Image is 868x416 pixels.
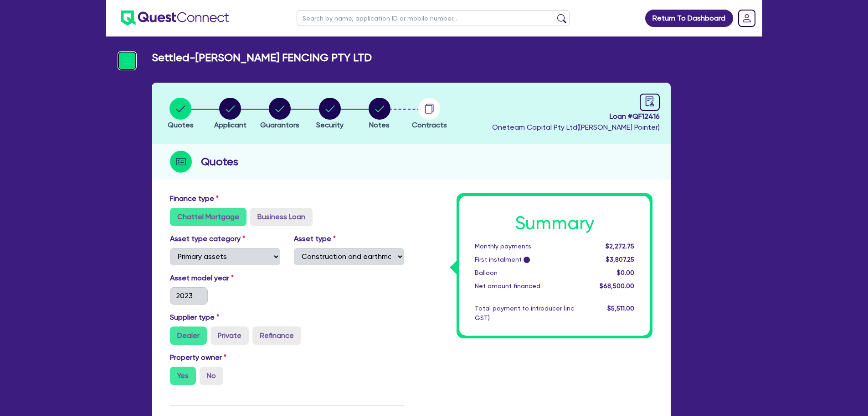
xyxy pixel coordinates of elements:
div: Net amount financed [468,281,583,291]
button: Notes [368,97,391,131]
label: Asset model year [163,273,287,284]
input: Search by name, application ID or mobile number... [297,10,570,26]
label: No [200,367,223,385]
label: Private [211,326,249,345]
button: Applicant [214,97,247,131]
button: Security [316,97,344,131]
div: Balloon [468,268,583,278]
label: Dealer [170,326,207,345]
label: Chattel Mortgage [170,208,247,226]
span: Applicant [214,121,247,129]
span: Notes [369,121,390,129]
span: Guarantors [260,121,299,129]
div: First instalment [468,255,583,264]
button: Contracts [411,97,447,131]
label: Asset type [294,233,336,244]
h2: Quotes [201,153,238,170]
div: Total payment to introducer (inc GST) [468,304,583,323]
img: quest-connect-logo-blue [121,11,229,26]
button: Quotes [167,97,194,131]
span: $0.00 [617,269,634,276]
label: Finance type [170,193,219,204]
label: Refinance [252,326,301,345]
span: $2,272.75 [606,242,634,250]
a: Dropdown toggle [735,6,759,30]
div: Monthly payments [468,242,583,251]
span: Security [316,121,344,129]
span: Contracts [412,121,447,129]
a: Return To Dashboard [645,10,733,27]
span: $3,807.25 [606,256,634,263]
span: audit [645,96,655,106]
span: Loan # QF12416 [492,111,660,122]
span: $68,500.00 [600,282,634,290]
label: Business Loan [250,208,313,226]
label: Yes [170,367,196,385]
span: Oneteam Capital Pty Ltd ( [PERSON_NAME] Pointer ) [492,123,660,132]
h2: Settled - [PERSON_NAME] FENCING PTY LTD [152,51,372,64]
img: step-icon [170,151,192,173]
h1: Summary [475,212,634,234]
span: Quotes [168,121,194,129]
button: Guarantors [260,97,300,131]
img: icon-menu-open [118,52,136,69]
label: Asset type category [170,233,245,244]
label: Property owner [170,352,226,363]
label: Supplier type [170,312,219,323]
a: audit [640,94,660,111]
span: $5,511.00 [607,305,634,312]
span: i [524,257,530,263]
